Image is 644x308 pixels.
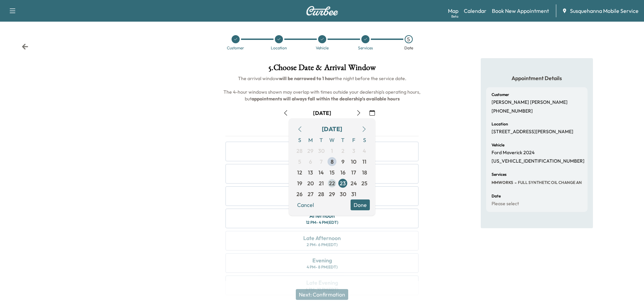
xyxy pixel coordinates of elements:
span: 9 [341,158,344,166]
span: 31 [351,190,356,198]
span: S [359,135,370,145]
b: appointments will always fall within the dealership's available hours [252,96,400,102]
div: 5 [405,35,413,43]
span: 29 [329,190,335,198]
h6: Vehicle [492,143,504,147]
span: 19 [297,179,302,187]
a: MapBeta [448,7,458,15]
b: will be narrowed to 1 hour [279,75,335,81]
h6: Customer [492,93,509,97]
div: Beta [451,14,458,19]
span: 17 [351,168,356,176]
span: T [337,135,348,145]
h6: Services [492,172,506,176]
span: The arrival window the night before the service date. The 4-hour windows shown may overlap with t... [223,75,422,102]
button: Cancel [294,199,317,210]
p: [PHONE_NUMBER] [492,108,533,114]
span: S [294,135,305,145]
span: 15 [330,168,335,176]
span: 1 [331,147,333,155]
span: - [513,179,517,186]
h1: 5 . Choose Date & Arrival Window [220,64,424,75]
span: 13 [308,168,313,176]
span: 11 [362,158,366,166]
p: Ford Maverick 2024 [492,150,534,156]
span: M [305,135,316,145]
span: 14 [318,168,324,176]
span: MMWORKS [492,180,513,185]
div: 12 PM - 4 PM (EDT) [306,220,338,225]
span: 10 [351,158,356,166]
span: 28 [318,190,324,198]
span: 27 [308,190,313,198]
span: 2 [341,147,344,155]
span: 30 [318,147,325,155]
span: 30 [340,190,346,198]
div: Customer [227,46,244,50]
span: 3 [352,147,355,155]
span: 24 [351,179,357,187]
span: 28 [296,147,303,155]
div: Location [271,46,287,50]
div: [DATE] [322,124,342,134]
h6: Date [492,194,501,198]
span: 12 [297,168,302,176]
a: Calendar [464,7,486,15]
span: F [348,135,359,145]
p: [PERSON_NAME] [PERSON_NAME] [492,99,568,105]
span: 29 [307,147,313,155]
button: Done [351,199,370,210]
span: 6 [309,158,312,166]
div: Date [404,46,413,50]
span: 23 [340,179,346,187]
p: Please select [492,201,519,207]
h6: Location [492,122,508,126]
a: Book New Appointment [492,7,549,15]
span: 18 [362,168,367,176]
span: T [316,135,327,145]
span: 25 [361,179,367,187]
div: [DATE] [313,109,331,117]
img: Curbee Logo [306,6,338,16]
span: 8 [331,158,334,166]
span: 20 [307,179,314,187]
span: 5 [298,158,301,166]
span: W [327,135,337,145]
div: Back [22,43,28,50]
span: 21 [319,179,324,187]
div: Services [358,46,373,50]
span: 26 [296,190,303,198]
span: Susquehanna Mobile Service [570,7,639,15]
span: 4 [363,147,366,155]
p: [STREET_ADDRESS][PERSON_NAME] [492,129,573,135]
h5: Appointment Details [486,74,588,82]
p: [US_VEHICLE_IDENTIFICATION_NUMBER] [492,158,585,164]
span: 16 [340,168,345,176]
span: 7 [320,158,323,166]
div: Vehicle [316,46,329,50]
span: 22 [329,179,335,187]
